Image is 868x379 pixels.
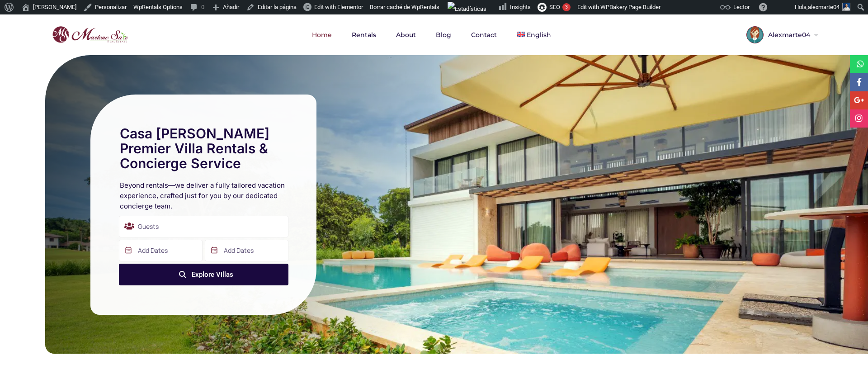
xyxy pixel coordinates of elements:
[119,264,288,285] button: Explore Villas
[508,14,560,55] a: English
[120,126,287,171] h1: Casa [PERSON_NAME] Premier Villa Rentals & Concierge Service
[549,4,560,10] span: SEO
[303,14,341,55] a: Home
[119,216,288,237] div: Guests
[527,31,551,39] span: English
[448,2,486,16] img: Visitas de 48 horas. Haz clic para ver más estadísticas del sitio.
[462,14,506,55] a: Contact
[119,240,203,261] input: Add Dates
[343,14,385,55] a: Rentals
[562,3,571,11] div: 3
[808,4,840,10] span: alexmarte04
[120,180,287,211] h2: Beyond rentals—we deliver a fully tailored vacation experience, crafted just for you by our dedic...
[50,24,130,46] img: logo
[427,14,460,55] a: Blog
[764,32,812,38] span: Alexmarte04
[205,240,288,261] input: Add Dates
[387,14,425,55] a: About
[314,4,363,10] span: Edit with Elementor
